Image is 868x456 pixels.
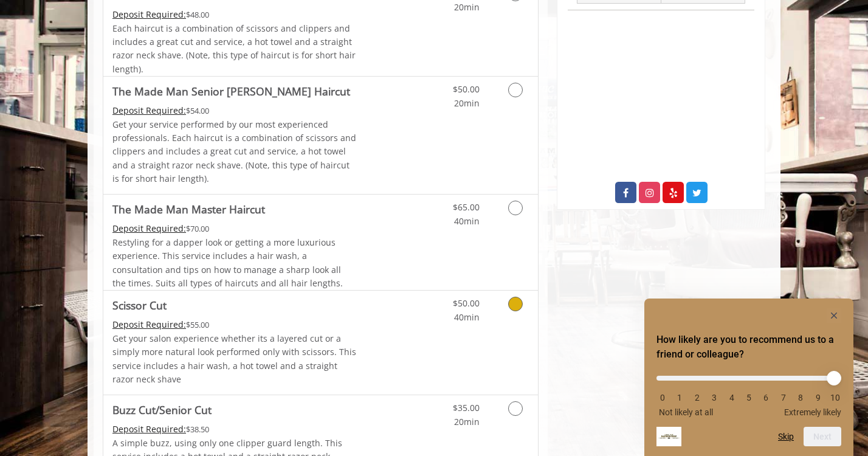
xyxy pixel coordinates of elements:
[112,423,186,435] span: This service needs some Advance to be paid before we block your appointment
[453,402,480,413] span: $35.00
[656,367,841,417] div: How likely are you to recommend us to a friend or colleague? Select an option from 0 to 10, with ...
[112,8,357,21] div: $48.00
[112,222,357,235] div: $70.00
[691,393,703,402] li: 2
[112,104,357,117] div: $54.00
[112,201,265,218] b: The Made Man Master Haircut
[778,432,794,441] button: Skip
[708,393,720,402] li: 3
[112,237,343,289] span: Restyling for a dapper look or getting a more luxurious experience. This service includes a hair ...
[804,427,841,446] button: Next question
[784,407,841,417] span: Extremely likely
[829,393,841,402] li: 10
[656,393,669,402] li: 0
[812,393,824,402] li: 9
[656,333,841,362] h2: How likely are you to recommend us to a friend or colleague? Select an option from 0 to 10, with ...
[112,297,167,314] b: Scissor Cut
[454,215,480,227] span: 40min
[726,393,738,402] li: 4
[112,83,350,100] b: The Made Man Senior [PERSON_NAME] Haircut
[112,401,212,418] b: Buzz Cut/Senior Cut
[743,393,755,402] li: 5
[454,416,480,427] span: 20min
[112,223,186,234] span: This service needs some Advance to be paid before we block your appointment
[794,393,807,402] li: 8
[112,318,357,331] div: $55.00
[112,105,186,116] span: This service needs some Advance to be paid before we block your appointment
[673,393,686,402] li: 1
[453,201,480,213] span: $65.00
[760,393,772,402] li: 6
[454,97,480,109] span: 20min
[454,311,480,323] span: 40min
[112,22,356,75] span: Each haircut is a combination of scissors and clippers and includes a great cut and service, a ho...
[453,297,480,309] span: $50.00
[656,308,841,446] div: How likely are you to recommend us to a friend or colleague? Select an option from 0 to 10, with ...
[659,407,713,417] span: Not likely at all
[112,9,186,20] span: This service needs some Advance to be paid before we block your appointment
[112,319,186,330] span: This service needs some Advance to be paid before we block your appointment
[777,393,790,402] li: 7
[454,1,480,13] span: 20min
[112,332,357,387] p: Get your salon experience whether its a layered cut or a simply more natural look performed only ...
[453,83,480,95] span: $50.00
[112,118,357,186] p: Get your service performed by our most experienced professionals. Each haircut is a combination o...
[827,308,841,323] button: Hide survey
[112,423,357,436] div: $38.50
